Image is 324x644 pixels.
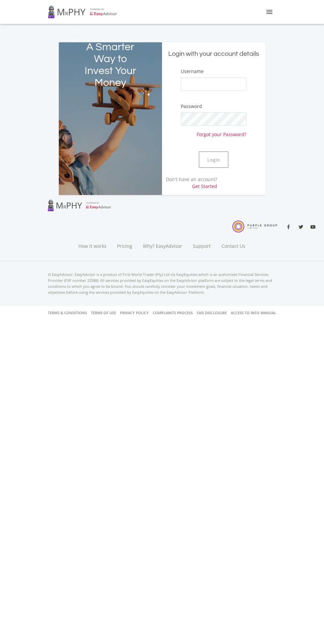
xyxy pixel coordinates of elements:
h2: A Smarter Way to Invest Your Money [79,41,142,89]
label: Password [181,103,202,110]
a: Terms & Conditions [48,306,87,320]
button: Login [199,151,228,168]
a: Access to Info Manual [231,306,276,320]
a: Get Started [192,183,217,189]
a: FAIS Disclosure [197,306,227,320]
a: Terms of Use [91,306,116,320]
label: Username [181,68,204,75]
a: Contact Us [216,235,251,245]
button: Toggle navigation [263,5,276,19]
a: Privacy Policy [120,306,149,320]
a: Complaints Process [153,306,193,320]
h5: Login with your account details [167,50,261,58]
p: © EasyAdvisor. EasyAdvisor is a product of First World Trader (Pty) Ltd t/a EasyEquities which is... [48,272,276,295]
p: Don't have an account? [162,176,217,190]
a: Why? EasyAdvisor [138,235,187,245]
a: Pricing [112,235,138,245]
a: How it works [73,235,112,245]
i: menu [265,8,273,16]
a: Support [187,235,216,245]
a: Forgot your Password? [197,126,246,138]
